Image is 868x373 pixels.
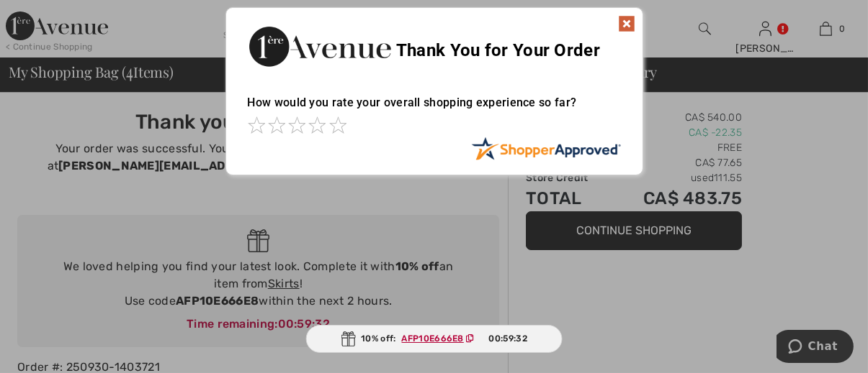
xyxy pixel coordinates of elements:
img: Thank You for Your Order [248,22,392,70]
span: Thank You for Your Order [396,40,600,60]
img: x [618,15,635,32]
span: 00:59:32 [488,332,527,345]
span: Chat [32,10,61,23]
ins: AFP10E666E8 [402,333,464,344]
div: How would you rate your overall shopping experience so far? [248,81,621,137]
div: 10% off: [305,325,563,353]
img: Gift.svg [341,331,355,346]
